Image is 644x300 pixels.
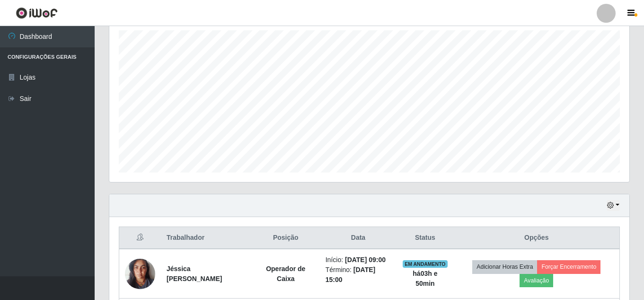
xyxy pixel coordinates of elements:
[397,227,453,249] th: Status
[161,227,252,249] th: Trabalhador
[125,254,155,294] img: 1725457608338.jpeg
[403,260,448,268] span: EM ANDAMENTO
[167,265,222,282] strong: Jéssica [PERSON_NAME]
[16,7,58,19] img: CoreUI Logo
[454,227,620,249] th: Opções
[537,260,600,273] button: Forçar Encerramento
[326,255,391,265] li: Início:
[326,265,391,285] li: Término:
[520,274,553,287] button: Avaliação
[320,227,397,249] th: Data
[345,256,386,264] time: [DATE] 09:00
[252,227,320,249] th: Posição
[472,260,537,273] button: Adicionar Horas Extra
[413,270,437,287] strong: há 03 h e 50 min
[266,265,305,282] strong: Operador de Caixa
